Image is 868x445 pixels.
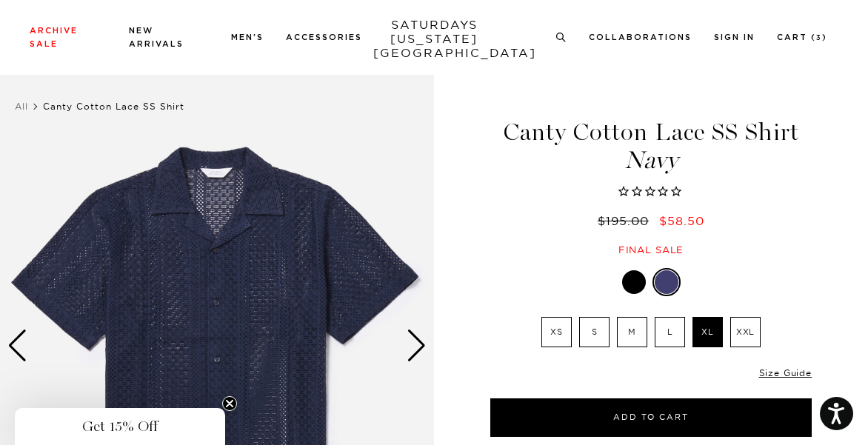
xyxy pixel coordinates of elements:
[714,33,755,41] a: Sign In
[82,418,158,435] span: Get 15% Off
[598,213,655,228] del: $195.00
[15,408,225,445] div: Get 15% OffClose teaser
[407,329,427,362] div: Next slide
[286,33,362,41] a: Accessories
[43,101,184,112] span: Canty Cotton Lace SS Shirt
[659,213,704,228] span: $58.50
[490,398,812,437] button: Add to Cart
[488,120,814,173] h1: Canty Cotton Lace SS Shirt
[579,317,610,347] label: S
[655,317,685,347] label: L
[488,184,814,200] span: Rated 0.0 out of 5 stars 0 reviews
[30,27,78,48] a: Archive Sale
[816,35,822,41] small: 3
[730,317,761,347] label: XXL
[7,329,27,362] div: Previous slide
[759,367,812,378] a: Size Guide
[222,396,237,411] button: Close teaser
[541,317,572,347] label: XS
[692,317,723,347] label: XL
[488,244,814,256] div: Final sale
[231,33,264,41] a: Men's
[617,317,647,347] label: M
[488,148,814,173] span: Navy
[373,18,495,60] a: SATURDAYS[US_STATE][GEOGRAPHIC_DATA]
[15,101,28,112] a: All
[777,33,827,41] a: Cart (3)
[129,27,184,48] a: New Arrivals
[589,33,692,41] a: Collaborations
